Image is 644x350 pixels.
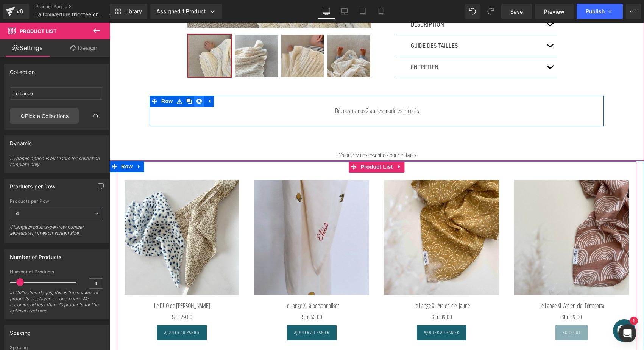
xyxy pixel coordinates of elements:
a: Product Pages [35,4,120,10]
a: Expand / Collapse [25,138,35,149]
div: Number of Products [10,269,103,275]
div: Number of Products [10,250,61,260]
img: Le DUO de Mini Lange [15,157,130,272]
a: Expand / Collapse [95,73,104,84]
img: La Couverture Tricotée crème [79,12,122,55]
span: Ajouter au panier [55,306,90,313]
img: La Couverture Tricotée crème [125,12,168,55]
inbox-online-store-chat: Chat de la boutique en ligne Shopify [501,297,529,321]
div: Spacing [10,325,31,336]
span: SFr. 39.00 [322,290,343,298]
a: Save row [65,73,75,84]
span: SFr. 39.00 [452,290,472,298]
button: Ajouter au panier [48,302,97,317]
a: Expand / Collapse [285,138,295,150]
a: Remove Row [85,73,95,84]
a: Le Lange XL Arc-en-ciel Jaune [304,279,360,287]
strong: Découvrez nos 2 autres modèles tricotés [226,83,309,92]
span: Library [124,8,142,15]
div: v6 [15,6,25,16]
span: Preview [544,8,564,16]
span: SFr. 53.00 [192,290,213,298]
a: Le Lange XL Arc-en-ciel Terracotta [430,279,495,287]
span: SFr. 29.00 [62,290,83,298]
span: Publish [586,8,605,14]
button: Publish [577,4,623,19]
div: GUIDE DES TAILLES [301,18,433,28]
div: Assigned 1 Product [156,8,216,15]
a: Clone Row [75,73,85,84]
div: Collection [10,64,35,75]
a: Le DUO de [PERSON_NAME] [45,279,101,287]
span: Product List [20,28,57,34]
a: Le Lange XL à personnaliser [175,279,229,287]
div: Products per Row [10,179,55,190]
span: Row [50,73,65,84]
div: In Collection Pages, this is the number of products displayed on one page. We recommend less than... [10,290,103,319]
strong: Découvrez nos essentiels pour enfants [228,128,307,137]
a: Design [56,39,111,57]
span: Product List [249,138,285,150]
img: La Couverture Tricotée crème [218,12,261,55]
span: Sold Out [453,306,471,313]
button: Redo [483,4,498,19]
button: Undo [465,4,480,19]
p: ENTRETIEN [301,40,433,50]
img: Le Lange XL à personnaliser [145,157,260,272]
a: Mobile [372,4,390,19]
a: Pick a Collections [10,108,79,124]
div: Products per Row [10,199,103,204]
div: Change products-per-row number sepearately in each screen size. [10,224,103,241]
span: Ajouter au panier [185,306,220,313]
img: La Couverture Tricotée crème [172,12,215,55]
span: Ajouter au panier [315,306,349,313]
div: Dynamic [10,136,32,146]
div: Open Intercom Messenger [618,324,636,342]
button: More [626,4,641,19]
a: New Library [110,4,147,19]
a: Laptop [335,4,354,19]
img: Le Lange XL Arc-en-ciel Jaune [275,157,390,272]
button: Ajouter au panier [307,302,357,317]
span: La Couverture tricotée crème [35,11,105,17]
a: Tablet [354,4,372,19]
a: v6 [3,4,29,19]
span: Save [510,8,523,16]
button: Sold Out [446,302,478,317]
span: Row [10,138,25,149]
div: Dynamic option is available for collection template only. [10,155,103,173]
button: Ajouter au panier [178,302,227,317]
a: Preview [535,4,574,19]
b: 4 [16,210,19,216]
img: Le Lange XL Arc-en-ciel Terracotta [405,157,519,272]
a: Desktop [317,4,335,19]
